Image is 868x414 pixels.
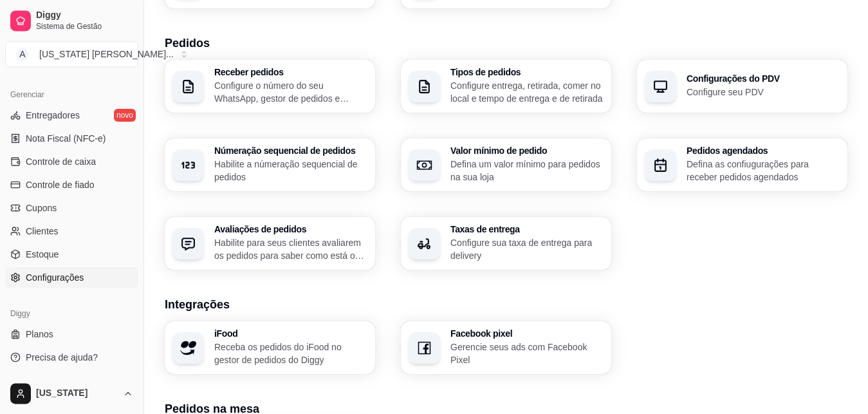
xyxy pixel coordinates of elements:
[5,151,138,172] a: Controle de caixa
[5,324,138,344] a: Planos
[36,10,133,21] span: Diggy
[26,351,98,364] span: Precisa de ajuda?
[26,132,106,145] span: Nota Fiscal (NFC-e)
[214,341,367,366] p: Receba os pedidos do iFood no gestor de pedidos do Diggy
[214,68,367,77] h3: Receber pedidos
[214,158,367,183] p: Habilite a númeração sequencial de pedidos
[450,329,604,338] h3: Facebook pixel
[5,174,138,195] a: Controle de fiado
[450,341,604,366] p: Gerencie seus ads com Facebook Pixel
[5,244,138,265] a: Estoque
[5,267,138,288] a: Configurações
[214,236,367,262] p: Habilite para seus clientes avaliarem os pedidos para saber como está o feedback da sua loja
[450,146,604,155] h3: Valor mínimo de pedido
[687,86,840,99] p: Configure seu PDV
[5,378,138,409] button: [US_STATE]
[36,388,118,399] span: [US_STATE]
[687,74,840,83] h3: Configurações do PDV
[5,198,138,218] a: Cupons
[214,146,367,155] h3: Númeração sequencial de pedidos
[26,248,59,261] span: Estoque
[165,34,847,52] h3: Pedidos
[214,79,367,105] p: Configure o número do seu WhatsApp, gestor de pedidos e outros
[637,60,847,113] button: Configurações do PDVConfigure seu PDV
[687,158,840,183] p: Defina as confiugurações para receber pedidos agendados
[26,271,84,284] span: Configurações
[450,225,604,234] h3: Taxas de entrega
[401,321,611,374] button: Facebook pixelGerencie seus ads com Facebook Pixel
[401,138,611,191] button: Valor mínimo de pedidoDefina um valor mínimo para pedidos na sua loja
[5,105,138,126] a: Entregadoresnovo
[26,202,57,214] span: Cupons
[450,68,604,77] h3: Tipos de pedidos
[26,109,80,122] span: Entregadores
[637,138,847,191] button: Pedidos agendadosDefina as confiugurações para receber pedidos agendados
[5,347,138,368] a: Precisa de ajuda?
[165,217,375,270] button: Avaliações de pedidosHabilite para seus clientes avaliarem os pedidos para saber como está o feed...
[5,128,138,149] a: Nota Fiscal (NFC-e)
[26,155,96,168] span: Controle de caixa
[165,60,375,113] button: Receber pedidosConfigure o número do seu WhatsApp, gestor de pedidos e outros
[165,321,375,374] button: iFoodReceba os pedidos do iFood no gestor de pedidos do Diggy
[5,303,138,324] div: Diggy
[450,236,604,262] p: Configure sua taxa de entrega para delivery
[401,60,611,113] button: Tipos de pedidosConfigure entrega, retirada, comer no local e tempo de entrega e de retirada
[5,5,138,36] a: DiggySistema de Gestão
[39,48,174,61] div: [US_STATE] [PERSON_NAME] ...
[16,48,29,61] span: A
[5,84,138,105] div: Gerenciar
[401,217,611,270] button: Taxas de entregaConfigure sua taxa de entrega para delivery
[687,146,840,155] h3: Pedidos agendados
[165,296,847,314] h3: Integrações
[165,138,375,191] button: Númeração sequencial de pedidosHabilite a númeração sequencial de pedidos
[214,225,367,234] h3: Avaliações de pedidos
[450,158,604,183] p: Defina um valor mínimo para pedidos na sua loja
[36,21,133,32] span: Sistema de Gestão
[26,178,95,191] span: Controle de fiado
[26,328,53,341] span: Planos
[5,41,138,67] button: Select a team
[450,79,604,105] p: Configure entrega, retirada, comer no local e tempo de entrega e de retirada
[214,329,367,338] h3: iFood
[5,221,138,241] a: Clientes
[26,225,59,238] span: Clientes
